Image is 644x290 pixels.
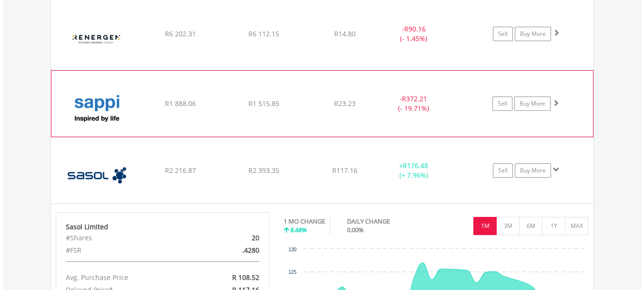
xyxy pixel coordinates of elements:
[515,163,551,178] a: Buy More
[519,217,542,235] button: 6M
[493,163,513,178] a: Sell
[473,217,497,235] button: 1M
[347,217,423,226] div: DAILY CHANGE
[288,247,296,252] text: 130
[290,226,307,234] span: 8.48%
[197,244,266,257] div: .4280
[66,222,259,232] div: Sasol Limited
[165,166,196,175] span: R2 216.87
[542,217,565,235] button: 1Y
[56,150,138,201] img: EQU.ZA.SOL.png
[232,273,259,282] span: R 108.52
[403,161,428,170] span: R176.48
[165,99,196,108] span: R1 888.06
[59,244,197,257] div: #FSR
[165,29,196,38] span: R6 202.31
[492,97,512,111] a: Sell
[248,29,279,38] span: R6 112.15
[288,269,296,275] text: 125
[514,97,551,111] a: Buy More
[493,27,513,41] a: Sell
[378,94,449,113] div: - (- 19.71%)
[334,99,356,108] span: R23.23
[56,10,138,67] img: EQU.ZA.REN.png
[404,24,426,33] span: R90.16
[378,161,450,180] div: + (+ 7.96%)
[565,217,588,235] button: MAX
[59,232,197,244] div: #Shares
[347,226,364,234] span: 0.00%
[59,271,197,284] div: Avg. Purchase Price
[56,83,138,134] img: EQU.ZA.SAP.png
[248,166,279,175] span: R2 393.35
[248,99,279,108] span: R1 515.85
[197,232,266,244] div: 20
[515,27,551,41] a: Buy More
[496,217,520,235] button: 3M
[378,24,450,43] div: - (- 1.45%)
[332,166,358,175] span: R117.16
[402,94,427,103] span: R372.21
[284,217,325,226] div: 1 MO CHANGE
[334,29,356,38] span: R14.80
